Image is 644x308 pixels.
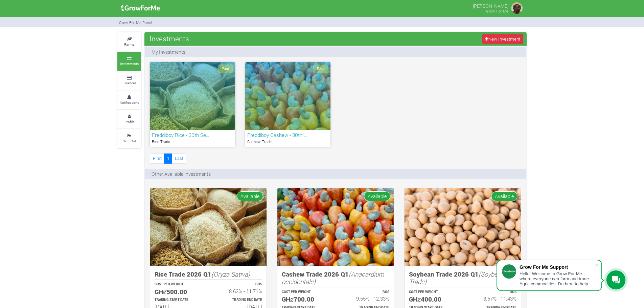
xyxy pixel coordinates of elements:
[122,80,136,85] small: Finances
[214,298,262,303] p: Estimated Trading End Date
[117,110,141,128] a: Profile
[152,139,233,145] p: Rice Trade
[117,52,141,70] a: Investments
[172,153,186,163] a: Last
[247,132,328,138] h6: Freddiboy Cashew - 30th …
[155,270,262,278] h5: Rice Trade 2026 Q1
[342,295,389,302] h6: 9.55% - 12.33%
[152,48,185,55] p: My Investments
[150,62,235,147] a: Paid Freddiboy Rice - 30th Se… Rice Trade
[117,32,141,51] a: Farms
[364,191,390,201] span: Available
[155,288,202,296] h5: GHȼ500.00
[247,139,328,145] p: Cashew Trade
[119,1,162,15] img: growforme image
[245,62,330,147] a: Paid Freddiboy Cashew - 30th … Cashew Trade
[520,271,595,286] div: Hello! Welcome to Grow For Me where everyone can farm and trade Agric commodities. I'm here to help.
[124,119,134,124] small: Profile
[164,153,172,163] a: 1
[277,188,394,266] img: growforme image
[155,282,202,287] p: COST PER WEIGHT
[409,270,504,286] i: (Soybean Trade)
[469,290,516,295] p: ROS
[409,270,516,286] h5: Soybean Trade 2026 Q1
[124,42,134,47] small: Farms
[313,65,328,73] span: Paid
[237,191,263,201] span: Available
[510,1,524,15] img: growforme image
[409,295,457,303] h5: GHȼ400.00
[218,65,233,73] span: Paid
[405,188,521,266] img: growforme image
[119,20,152,25] small: Grow For Me Panel
[120,100,139,105] small: Notifications
[282,295,329,303] h5: GHȼ700.00
[150,188,267,266] img: growforme image
[155,298,202,303] p: Estimated Trading Start Date
[473,1,508,9] p: [PERSON_NAME]
[491,191,517,201] span: Available
[152,132,233,138] h6: Freddiboy Rice - 30th Se…
[282,290,329,295] p: COST PER WEIGHT
[409,290,457,295] p: COST PER WEIGHT
[117,91,141,109] a: Notifications
[282,270,384,286] i: (Anacardium occidentale)
[482,34,523,44] a: New Investment
[211,270,250,278] i: (Oryza Sativa)
[486,8,508,14] small: Grow For Me
[120,61,139,66] small: Investments
[148,32,191,45] span: Investments
[150,153,186,163] nav: Page Navigation
[214,288,262,294] h6: 8.63% - 11.71%
[469,295,516,302] h6: 8.57% - 11.43%
[150,153,164,163] a: First
[282,270,389,286] h5: Cashew Trade 2026 Q1
[123,139,136,143] small: Sign Out
[117,71,141,90] a: Finances
[342,290,389,295] p: ROS
[152,170,211,177] p: Other Available Investments
[117,129,141,148] a: Sign Out
[214,282,262,287] p: ROS
[520,264,595,270] div: Grow For Me Support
